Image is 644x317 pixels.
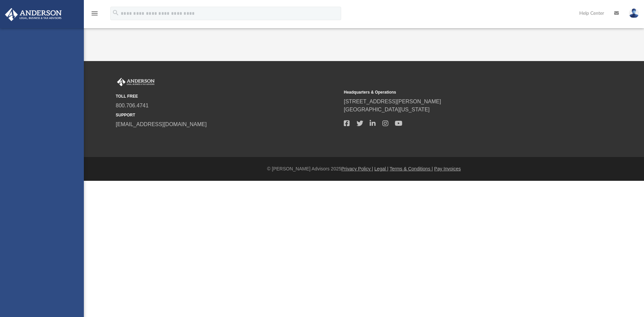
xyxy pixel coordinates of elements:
small: TOLL FREE [116,93,339,99]
a: [EMAIL_ADDRESS][DOMAIN_NAME] [116,121,207,127]
a: Terms & Conditions | [390,166,433,171]
small: Headquarters & Operations [344,89,567,95]
a: [STREET_ADDRESS][PERSON_NAME] [344,99,441,104]
img: Anderson Advisors Platinum Portal [3,8,64,21]
div: © [PERSON_NAME] Advisors 2025 [84,165,644,172]
img: Anderson Advisors Platinum Portal [116,78,156,87]
i: search [112,9,119,16]
a: Legal | [374,166,388,171]
a: [GEOGRAPHIC_DATA][US_STATE] [344,107,430,112]
small: SUPPORT [116,112,339,118]
a: Pay Invoices [434,166,461,171]
a: 800.706.4741 [116,103,149,108]
a: Privacy Policy | [341,166,373,171]
i: menu [91,9,99,17]
a: menu [91,13,99,17]
img: User Pic [629,8,639,18]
